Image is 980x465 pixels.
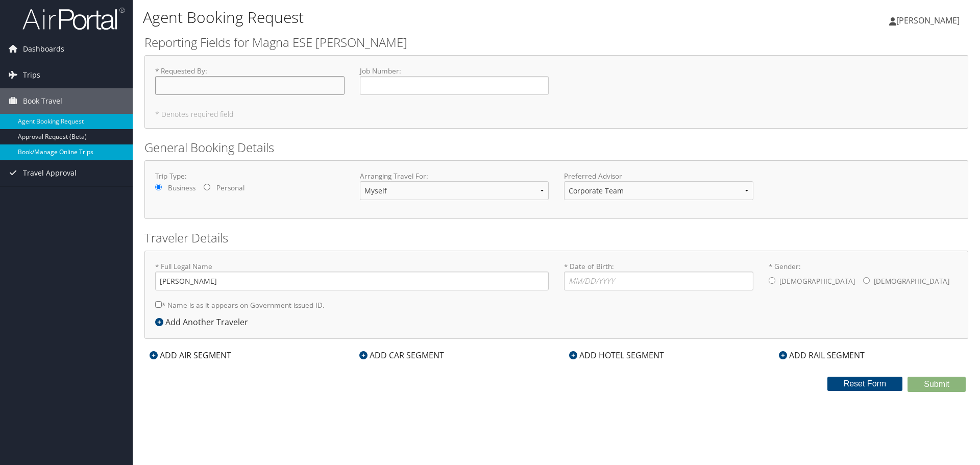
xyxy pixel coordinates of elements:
input: * Gender:[DEMOGRAPHIC_DATA][DEMOGRAPHIC_DATA] [769,277,775,284]
button: Submit [908,377,966,392]
label: * Date of Birth: [564,261,753,290]
div: ADD CAR SEGMENT [354,349,449,361]
input: * Full Legal Name [155,272,549,290]
label: Preferred Advisor [564,171,753,181]
label: * Requested By : [155,66,345,95]
span: Trips [23,62,40,88]
label: [DEMOGRAPHIC_DATA] [874,272,949,291]
input: * Requested By: [155,76,345,95]
label: * Gender: [769,261,958,292]
div: ADD AIR SEGMENT [144,349,236,361]
span: Dashboards [23,36,64,62]
span: [PERSON_NAME] [896,15,960,26]
input: Job Number: [360,76,549,95]
label: [DEMOGRAPHIC_DATA] [779,272,855,291]
span: Book Travel [23,88,62,114]
h1: Agent Booking Request [143,7,694,28]
div: ADD HOTEL SEGMENT [564,349,669,361]
div: Add Another Traveler [155,316,253,328]
label: Personal [216,183,244,193]
label: Business [168,183,195,193]
img: airportal-logo.png [22,7,125,31]
div: ADD RAIL SEGMENT [774,349,870,361]
h2: Reporting Fields for Magna ESE [PERSON_NAME] [144,34,968,51]
label: * Name is as it appears on Government issued ID. [155,296,325,314]
h2: General Booking Details [144,139,968,156]
h5: * Denotes required field [155,111,958,118]
input: * Name is as it appears on Government issued ID. [155,301,162,308]
span: Travel Approval [23,160,77,186]
h2: Traveler Details [144,229,968,247]
label: Arranging Travel For: [360,171,549,181]
input: * Date of Birth: [564,272,753,290]
input: * Gender:[DEMOGRAPHIC_DATA][DEMOGRAPHIC_DATA] [863,277,870,284]
button: Reset Form [827,377,903,391]
a: [PERSON_NAME] [889,5,970,36]
label: * Full Legal Name [155,261,549,290]
label: Trip Type: [155,171,345,181]
label: Job Number : [360,66,549,95]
